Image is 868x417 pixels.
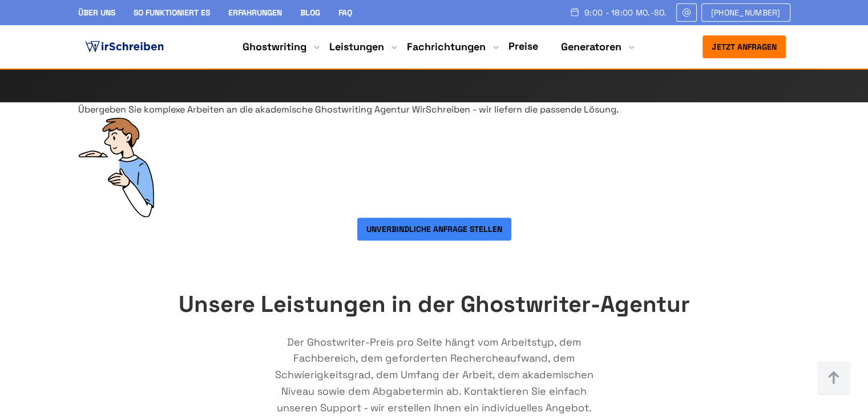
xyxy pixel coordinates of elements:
p: Der Ghostwriter-Preis pro Seite hängt vom Arbeitstyp, dem Fachbereich, dem geforderten Recherchea... [263,334,605,416]
a: Über uns [78,7,115,18]
button: Unverbindliche Anfrage stellen [357,218,511,240]
img: logo ghostwriter-österreich [83,38,166,55]
button: Jetzt anfragen [703,35,786,58]
span: 9:00 - 18:00 Mo.-So. [584,8,667,17]
span: [PHONE_NUMBER] [711,8,781,17]
a: Generatoren [561,40,621,54]
a: Preise [508,39,538,53]
h2: Unsere Leistungen in der Ghostwriter-Agentur [103,286,765,323]
a: Ghostwriting [243,40,306,54]
a: Blog [300,7,320,18]
a: Fachrichtungen [407,40,486,54]
a: FAQ [338,7,352,18]
a: Leistungen [329,40,384,54]
div: Übergeben Sie komplexe Arbeiten an die akademische Ghostwriting Agentur WirSchreiben - wir liefer... [78,102,790,117]
a: [PHONE_NUMBER] [701,3,790,22]
img: Email [681,8,692,17]
img: Schedule [570,7,580,17]
a: Erfahrungen [228,7,282,18]
a: So funktioniert es [134,7,210,18]
img: button top [817,361,851,395]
